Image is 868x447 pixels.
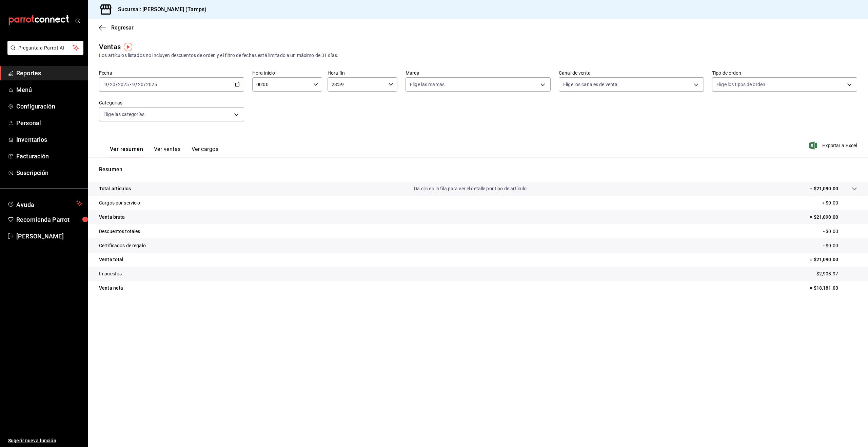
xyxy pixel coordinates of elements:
p: Venta total [99,256,123,263]
button: Ver ventas [154,146,181,157]
span: Recomienda Parrot [16,215,82,224]
label: Canal de venta [559,71,704,75]
label: Marca [406,71,551,75]
p: - $2,908.97 [814,270,857,277]
label: Hora inicio [252,71,322,75]
div: Ventas [99,42,121,52]
input: -- [110,82,116,87]
p: Da clic en la fila para ver el detalle por tipo de artículo [414,185,527,192]
a: Pregunta a Parrot AI [5,49,83,56]
p: Descuentos totales [99,228,140,235]
label: Fecha [99,71,244,75]
img: Tooltip marker [124,43,132,51]
span: Elige los canales de venta [563,81,617,88]
label: Hora fin [328,71,397,75]
span: Elige las categorías [103,111,145,118]
span: / [144,82,146,87]
span: Ayuda [16,199,74,208]
label: Categorías [99,100,244,105]
span: Facturación [16,152,82,161]
p: = $21,090.00 [810,256,857,263]
input: ---- [146,82,157,87]
p: Resumen [99,166,857,174]
span: Regresar [111,24,134,31]
button: Pregunta a Parrot AI [7,41,83,55]
span: / [107,82,110,87]
span: Elige los tipos de orden [716,81,765,88]
span: [PERSON_NAME] [16,232,82,241]
p: Impuestos [99,270,122,277]
input: ---- [118,82,129,87]
p: = $21,090.00 [810,214,857,221]
span: Sugerir nueva función [8,437,82,444]
button: Exportar a Excel [811,141,857,150]
span: Inventarios [16,135,82,144]
span: Pregunta a Parrot AI [18,44,73,52]
p: Venta neta [99,285,123,292]
button: Regresar [99,24,134,31]
p: = $18,181.03 [810,285,857,292]
p: Cargos por servicio [99,199,140,207]
p: Venta bruta [99,214,125,221]
button: Ver cargos [192,146,219,157]
div: navigation tabs [110,146,218,157]
h3: Sucursal: [PERSON_NAME] (Tamps) [113,5,206,14]
input: -- [138,82,144,87]
div: Los artículos listados no incluyen descuentos de orden y el filtro de fechas está limitado a un m... [99,52,857,59]
p: + $21,090.00 [810,185,838,192]
p: Total artículos [99,185,131,192]
p: - $0.00 [823,228,857,235]
span: - [130,82,131,87]
span: Suscripción [16,168,82,177]
span: / [135,82,137,87]
label: Tipo de orden [712,71,857,75]
span: Elige las marcas [410,81,445,88]
button: Ver resumen [110,146,143,157]
input: -- [104,82,107,87]
button: open_drawer_menu [75,18,80,23]
span: Configuración [16,102,82,111]
span: Reportes [16,69,82,78]
p: + $0.00 [822,199,857,207]
input: -- [132,82,135,87]
p: Certificados de regalo [99,242,146,249]
span: / [116,82,118,87]
p: - $0.00 [823,242,857,249]
span: Menú [16,85,82,94]
span: Personal [16,118,82,128]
